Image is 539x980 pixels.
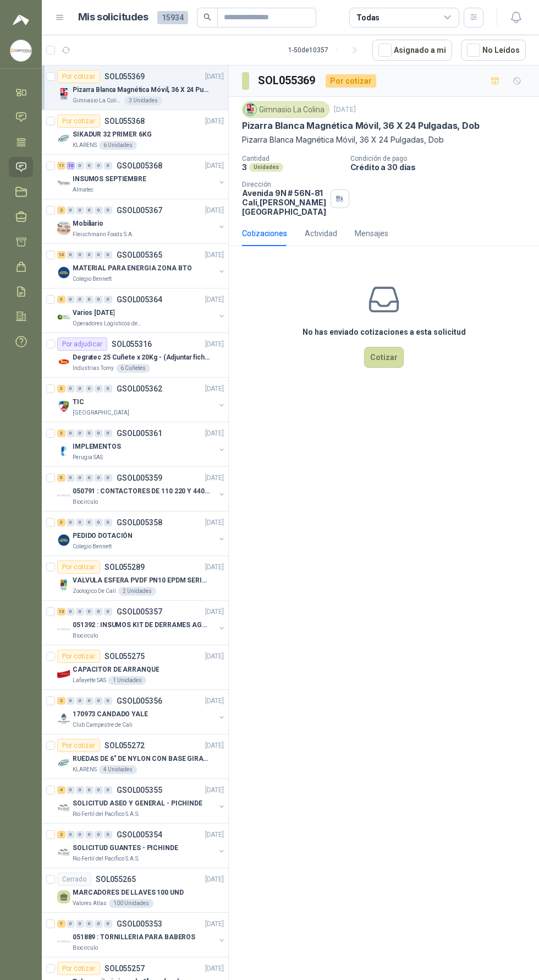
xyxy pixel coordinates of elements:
p: Degratec 25 Cuñete x 20Kg - (Adjuntar ficha técnica) [73,352,210,363]
p: GSOL005354 [117,831,162,839]
p: SOLICITUD GUANTES - PICHINDE [73,843,178,853]
a: Por cotizarSOL055275[DATE] Company LogoCAPACITOR DE ARRANQUELafayette SAS1 Unidades [42,645,228,690]
button: Asignado a mi [372,40,452,61]
div: 0 [76,519,84,526]
p: [DATE] [205,250,224,260]
a: 5 0 0 0 0 0 GSOL005359[DATE] Company Logo050791 : CONTACTORES DE 110 220 Y 440 VBiocirculo [57,471,226,507]
div: 0 [95,608,103,616]
p: SOL055257 [105,965,145,972]
p: [DATE] [205,562,224,573]
div: 0 [67,429,75,437]
div: Mensajes [355,227,388,239]
p: KLARENS [73,765,97,774]
img: Company Logo [57,311,70,324]
div: 4 Unidades [99,765,137,774]
div: 0 [85,206,94,214]
div: 0 [85,697,94,705]
div: 0 [104,608,112,616]
div: 0 [67,608,75,616]
p: [DATE] [205,72,224,82]
p: GSOL005355 [117,786,162,794]
div: 1 Unidades [108,676,146,685]
a: Por cotizarSOL055289[DATE] Company LogoVALVULA ESFERA PVDF PN10 EPDM SERIE EX D 25MM CEPEX64926TR... [42,556,228,601]
div: 0 [76,697,84,705]
div: 0 [76,251,84,259]
div: 0 [76,474,84,482]
div: 6 Cuñetes [116,364,150,373]
div: Por cotizar [57,70,100,83]
p: SOL055369 [105,73,145,80]
div: 3 [57,429,65,437]
div: Por cotizar [57,739,100,752]
div: 6 Unidades [99,141,137,150]
div: 0 [104,786,112,794]
div: Cotizaciones [242,227,287,239]
div: 0 [104,429,112,437]
div: 0 [76,831,84,839]
div: 0 [95,697,103,705]
div: 0 [95,251,103,259]
div: 2 [57,697,65,705]
div: 0 [95,385,103,393]
p: INSUMOS SEPTIEMBRE [73,174,146,184]
p: PEDIDO DOTACIÓN [73,531,133,541]
p: Biocirculo [73,944,98,952]
p: [DATE] [205,741,224,751]
div: Gimnasio La Colina [242,101,329,118]
p: Varios [DATE] [73,308,114,318]
button: No Leídos [461,40,526,61]
p: MATERIAL PARA ENERGIA ZONA BTO [73,263,191,274]
p: [DATE] [205,161,224,171]
div: 13 [57,608,65,616]
div: 0 [76,608,84,616]
div: 0 [67,519,75,526]
div: 0 [104,206,112,214]
div: 0 [95,474,103,482]
div: 0 [85,429,94,437]
a: 10 0 0 0 0 0 GSOL005365[DATE] Company LogoMATERIAL PARA ENERGIA ZONA BTOColegio Bennett [57,248,226,284]
p: Industrias Tomy [73,364,114,373]
div: 3 Unidades [124,96,162,105]
span: 15934 [157,11,188,24]
p: Gimnasio La Colina [73,96,122,105]
p: 050791 : CONTACTORES DE 110 220 Y 440 V [73,486,210,497]
img: Company Logo [57,578,70,591]
div: Por cotizar [57,560,100,574]
p: Crédito a 30 días [350,162,535,172]
div: 3 [57,385,65,393]
div: 0 [76,920,84,928]
div: 0 [95,786,103,794]
p: [DATE] [205,428,224,439]
p: Pizarra Blanca Magnética Móvil, 36 X 24 Pulgadas, Dob [242,120,479,132]
div: 4 [57,786,65,794]
div: 10 [57,251,65,259]
p: SOLICITUD ASEO Y GENERAL - PICHINDE [73,798,202,809]
p: GSOL005356 [117,697,162,705]
p: GSOL005361 [117,429,162,437]
div: Por cotizar [57,962,100,975]
p: SIKADUR 32 PRIMER 6KG [73,129,151,140]
div: 2 Unidades [118,587,156,596]
div: Actividad [305,227,337,239]
div: 0 [67,206,75,214]
div: 0 [95,162,103,170]
p: Rio Fertil del Pacífico S.A.S. [73,810,140,819]
p: Perugia SAS [73,453,103,462]
div: 0 [67,296,75,303]
img: Logo peakr [13,13,29,26]
p: GSOL005359 [117,474,162,482]
p: GSOL005367 [117,206,162,214]
div: 0 [67,920,75,928]
p: Zoologico De Cali [73,587,116,596]
a: Por cotizarSOL055369[DATE] Company LogoPizarra Blanca Magnética Móvil, 36 X 24 Pulgadas, DobGimna... [42,66,228,110]
p: Cantidad [242,155,342,162]
div: 0 [104,920,112,928]
p: RUEDAS DE 6" DE NYLON CON BASE GIRATORIA EN ACERO INOXIDABLE [73,754,210,764]
a: Por adjudicarSOL055316[DATE] Company LogoDegratec 25 Cuñete x 20Kg - (Adjuntar ficha técnica)Indu... [42,333,228,378]
a: 3 0 0 0 0 0 GSOL005364[DATE] Company LogoVarios [DATE]Operadores Logísticos del Caribe [57,293,226,328]
p: [GEOGRAPHIC_DATA] [73,409,129,417]
button: Cotizar [364,347,404,368]
a: 2 0 0 0 0 0 GSOL005354[DATE] Company LogoSOLICITUD GUANTES - PICHINDERio Fertil del Pacífico S.A.S. [57,828,226,863]
p: GSOL005364 [117,296,162,303]
img: Company Logo [57,533,70,547]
